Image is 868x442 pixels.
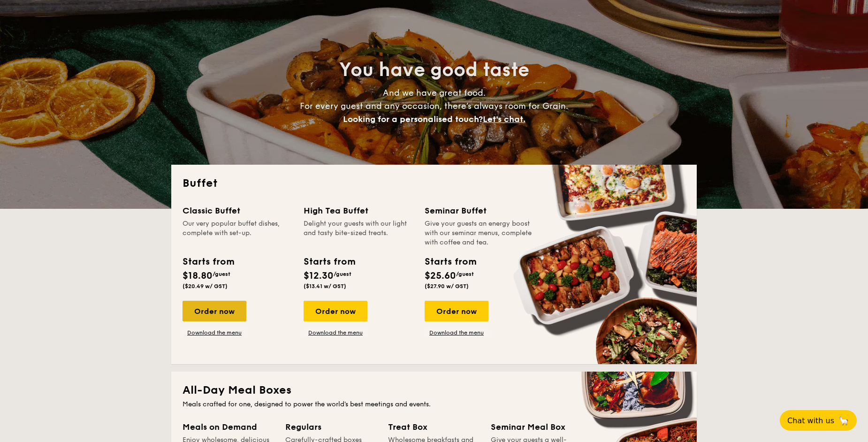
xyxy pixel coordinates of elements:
[183,329,246,336] a: Download the menu
[388,420,480,434] div: Treat Box
[339,59,529,81] span: You have good taste
[425,204,534,217] div: Seminar Buffet
[183,270,213,282] span: $18.80
[425,219,534,247] div: Give your guests an energy boost with our seminar menus, complete with coffee and tea.
[304,301,367,321] div: Order now
[304,219,413,247] div: Delight your guests with our light and tasty bite-sized treats.
[343,114,483,124] span: Looking for a personalised touch?
[425,301,488,321] div: Order now
[425,329,488,336] a: Download the menu
[425,270,456,282] span: $25.60
[183,420,274,434] div: Meals on Demand
[213,271,230,277] span: /guest
[183,383,685,398] h2: All-Day Meal Boxes
[183,204,292,217] div: Classic Buffet
[183,283,228,290] span: ($20.49 w/ GST)
[183,219,292,247] div: Our very popular buffet dishes, complete with set-up.
[425,255,476,269] div: Starts from
[304,283,346,290] span: ($13.41 w/ GST)
[780,410,857,431] button: Chat with us🦙
[483,114,525,124] span: Let's chat.
[183,255,234,269] div: Starts from
[304,204,413,217] div: High Tea Buffet
[183,301,246,321] div: Order now
[304,329,367,336] a: Download the menu
[491,420,582,434] div: Seminar Meal Box
[285,420,377,434] div: Regulars
[304,270,334,282] span: $12.30
[425,283,469,290] span: ($27.90 w/ GST)
[334,271,351,277] span: /guest
[183,400,685,409] div: Meals crafted for one, designed to power the world's best meetings and events.
[300,88,568,124] span: And we have great food. For every guest and any occasion, there’s always room for Grain.
[183,176,685,191] h2: Buffet
[838,415,849,426] span: 🦙
[304,255,355,269] div: Starts from
[787,416,834,425] span: Chat with us
[456,271,474,277] span: /guest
